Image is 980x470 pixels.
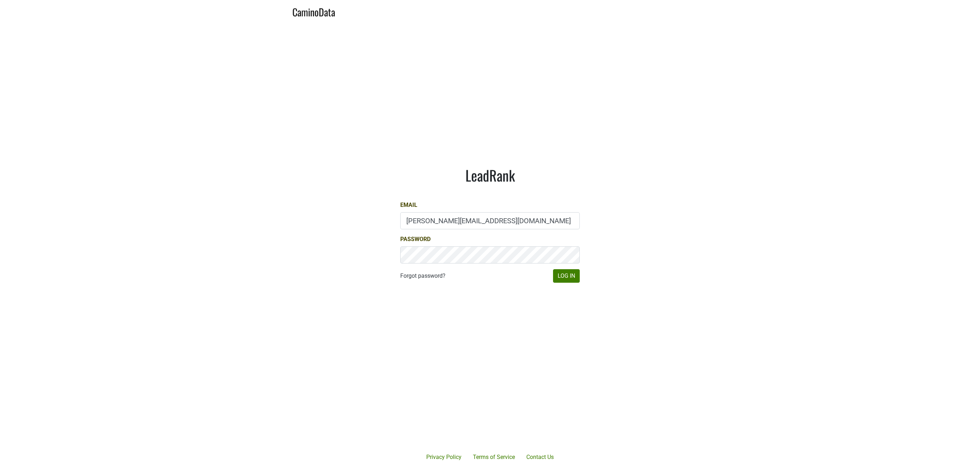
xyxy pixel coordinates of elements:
button: Log In [553,269,580,283]
a: Contact Us [521,450,559,464]
a: Privacy Policy [421,450,467,464]
h1: LeadRank [400,167,580,184]
a: Terms of Service [467,450,521,464]
a: CaminoData [292,3,335,20]
label: Password [400,235,431,244]
a: Forgot password? [400,272,445,280]
label: Email [400,201,417,209]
